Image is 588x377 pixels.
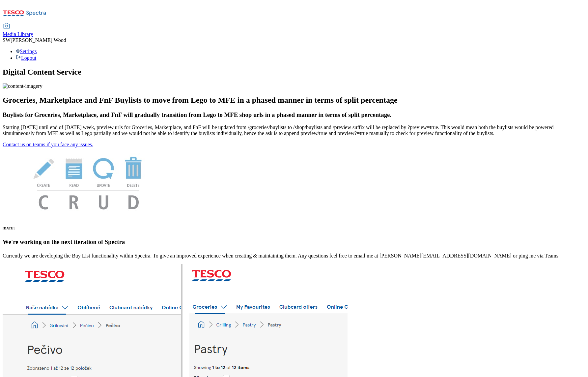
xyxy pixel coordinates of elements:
[3,23,33,37] a: Media Library
[3,148,174,217] img: News Image
[3,68,585,77] h1: Digital Content Service
[3,31,33,37] span: Media Library
[3,96,585,105] h2: Groceries, Marketplace and FnF Buylists to move from Lego to MFE in a phased manner in terms of s...
[16,49,37,54] a: Settings
[3,142,93,147] a: Contact us on teams if you face any issues.
[16,55,36,61] a: Logout
[11,37,66,43] span: [PERSON_NAME] Wood
[3,238,585,246] h3: We're working on the next iteration of Spectra
[3,111,585,119] h3: Buylists for Groceries, Marketplace, and FnF will gradually transition from Lego to MFE shop urls...
[3,253,585,259] p: Currently we are developing the Buy List functionality within Spectra. To give an improved experi...
[3,37,11,43] span: SW
[3,226,585,230] h6: [DATE]
[3,124,585,136] p: Starting [DATE] until end of [DATE] week, preview urls for Groceries, Marketplace, and FnF will b...
[3,83,42,89] img: content-imagery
